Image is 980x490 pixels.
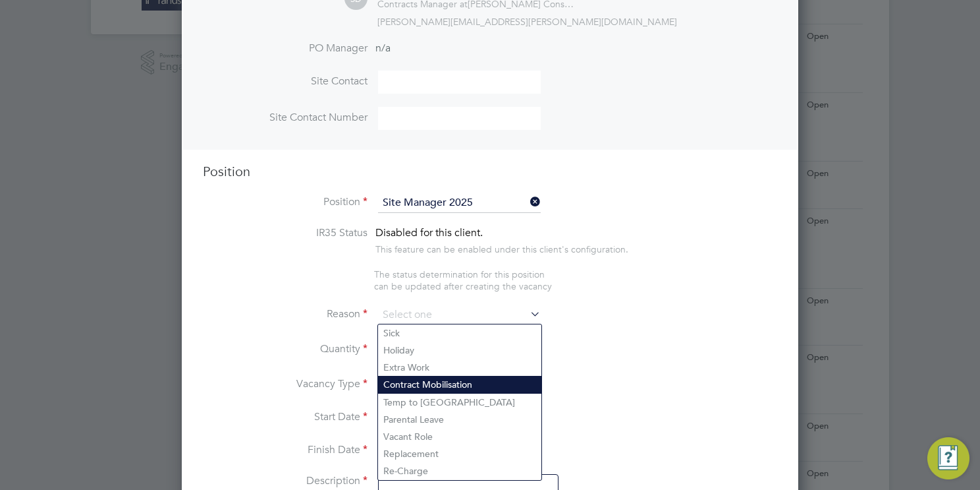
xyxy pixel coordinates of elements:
[378,445,541,462] li: Replacement
[203,410,367,424] label: Start Date
[378,305,541,325] input: Select one
[203,474,367,488] label: Description
[374,268,552,292] span: The status determination for this position can be updated after creating the vacancy
[203,443,367,457] label: Finish Date
[203,342,367,356] label: Quantity
[378,324,541,342] li: Sick
[378,462,541,479] li: Re-Charge
[375,42,391,55] span: n/a
[375,240,628,255] div: This feature can be enabled under this client's configuration.
[378,193,541,213] input: Search for...
[203,195,367,209] label: Position
[378,394,541,411] li: Temp to [GEOGRAPHIC_DATA]
[927,437,969,479] button: Engage Resource Center
[377,16,677,28] span: [PERSON_NAME][EMAIL_ADDRESS][PERSON_NAME][DOMAIN_NAME]
[375,226,483,239] span: Disabled for this client.
[378,359,541,376] li: Extra Work
[203,42,367,55] label: PO Manager
[203,163,777,180] h3: Position
[203,226,367,240] label: IR35 Status
[203,111,367,125] label: Site Contact Number
[378,411,541,428] li: Parental Leave
[378,428,541,445] li: Vacant Role
[378,376,541,393] li: Contract Mobilisation
[378,342,541,359] li: Holiday
[203,307,367,321] label: Reason
[203,75,367,88] label: Site Contact
[203,377,367,391] label: Vacancy Type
